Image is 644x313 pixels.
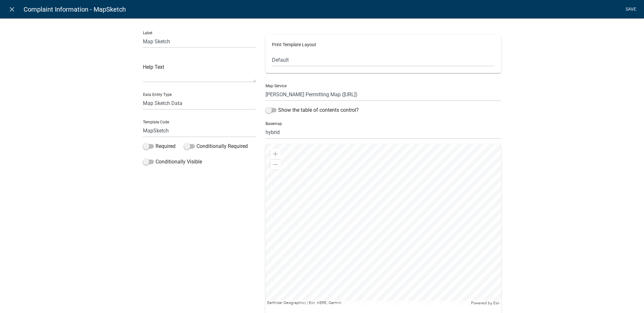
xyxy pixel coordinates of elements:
select: Print Template Layout [272,53,495,67]
span: Complaint Information - MapSketch [24,3,126,16]
div: Powered by [469,300,501,306]
div: Zoom in [270,149,281,159]
label: Conditionally Required [184,142,248,150]
label: Show the table of contents control? [266,106,359,114]
div: Zoom out [270,159,281,170]
a: Esri [493,301,499,305]
div: Earthstar Geographics | Esri, HERE, Garmin [266,300,469,306]
i: close [8,5,16,13]
p: Print Template Layout [272,41,495,48]
label: Conditionally Visible [143,158,202,166]
label: Required [143,142,176,150]
a: Save [623,3,639,16]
